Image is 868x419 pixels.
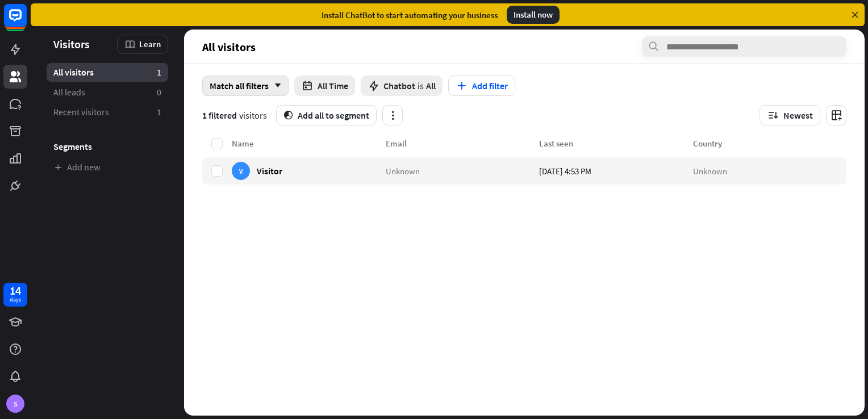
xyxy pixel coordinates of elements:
[139,39,161,49] span: Learn
[10,286,21,296] div: 14
[322,10,498,20] div: Install ChatBot to start automating your business
[232,162,250,180] div: V
[53,86,85,98] span: All leads
[6,395,24,413] div: S
[426,80,436,91] span: All
[386,165,420,176] span: Unknown
[53,106,109,118] span: Recent visitors
[257,165,282,176] span: Visitor
[202,110,237,121] span: 1 filtered
[276,105,377,125] button: segmentAdd all to segment
[539,138,693,149] div: Last seen
[539,165,591,176] span: [DATE] 4:53 PM
[157,86,161,98] aside: 0
[157,106,161,118] aside: 1
[9,5,43,39] button: Open LiveChat chat widget
[383,80,415,91] span: Chatbot
[294,76,355,96] button: All Time
[157,66,161,78] aside: 1
[239,110,267,121] span: visitors
[47,158,168,177] a: Add new
[693,138,847,149] div: Country
[448,76,515,96] button: Add filter
[3,283,27,307] a: 14 days
[507,6,560,24] div: Install now
[202,76,289,96] div: Match all filters
[386,138,540,149] div: Email
[283,111,293,120] i: segment
[53,66,94,78] span: All visitors
[759,105,820,125] button: Newest
[202,40,256,53] span: All visitors
[232,138,386,149] div: Name
[53,37,90,51] span: Visitors
[47,141,168,152] h3: Segments
[269,82,281,89] i: arrow_down
[10,296,21,304] div: days
[47,83,168,102] a: All leads 0
[418,80,424,91] span: is
[47,103,168,121] a: Recent visitors 1
[693,165,727,176] span: Unknown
